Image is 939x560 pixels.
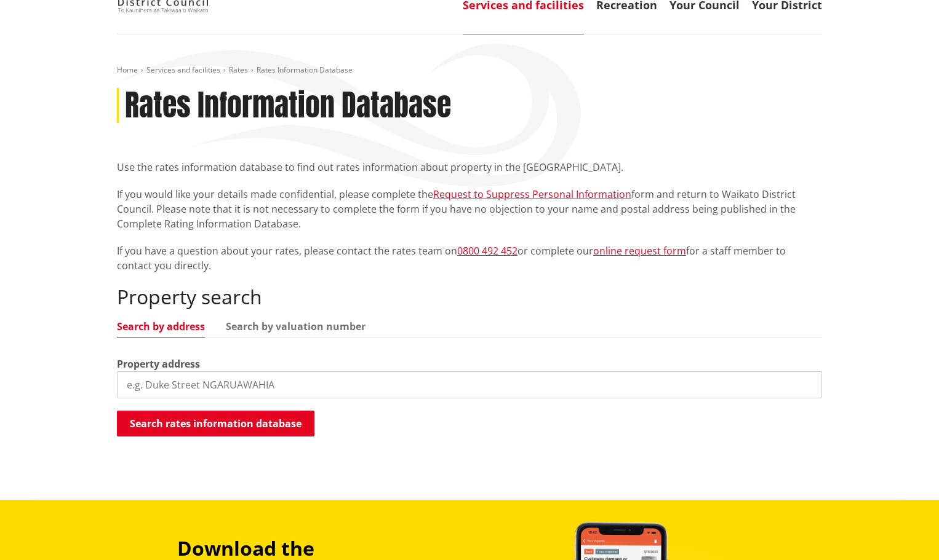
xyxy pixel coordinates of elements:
a: online request form [593,244,686,258]
p: If you have a question about your rates, please contact the rates team on or complete our for a s... [117,243,822,273]
a: Search by valuation number [226,321,366,331]
span: Rates Information Database [257,65,353,75]
a: 0800 492 452 [457,244,517,258]
a: Services and facilities [146,65,220,75]
label: Property address [117,357,200,371]
iframe: Messenger Launcher [882,508,927,553]
p: Use the rates information database to find out rates information about property in the [GEOGRAPHI... [117,160,822,175]
h2: Property search [117,285,822,309]
nav: breadcrumb [117,65,822,76]
input: e.g. Duke Street NGARUAWAHIA [117,371,822,398]
h1: Rates Information Database [125,88,451,124]
a: Search by address [117,321,205,331]
p: If you would like your details made confidential, please complete the form and return to Waikato ... [117,187,822,231]
a: Request to Suppress Personal Information [433,187,631,201]
a: Home [117,65,138,75]
button: Search rates information database [117,411,314,436]
a: Rates [229,65,248,75]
